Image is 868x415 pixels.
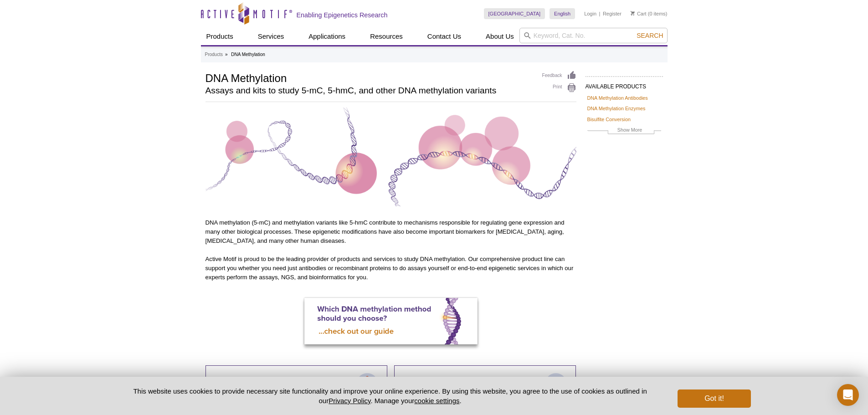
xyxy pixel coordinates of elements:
a: Resources [365,28,408,45]
a: Applications [303,28,351,45]
p: This website uses cookies to provide necessary site functionality and improve your online experie... [118,386,663,405]
a: Cart [631,10,647,17]
p: DNA methylation (5-mC) and methylation variants like 5-hmC contribute to mechanisms responsible f... [205,218,576,246]
h2: Enabling Epigenetics Research [297,11,388,19]
h1: DNA Methylation [205,71,533,84]
div: Open Intercom Messenger [837,384,859,406]
h2: Assays and kits to study 5-mC, 5-hmC, and other DNA methylation variants [205,87,533,95]
a: About Us [480,28,519,45]
a: Methylated DNA Enrichment [215,375,335,395]
li: (0 items) [631,8,668,19]
a: Services [252,28,290,45]
a: Login [584,10,596,17]
button: cookie settings [414,397,459,405]
img: ElISAs [544,373,567,395]
a: DNA Methylation Enzymes [587,104,646,113]
a: Bisulfite Conversion [587,115,631,123]
h2: AVAILABLE PRODUCTS [586,76,663,92]
a: Print [542,83,576,93]
img: Enrichment [356,373,379,395]
img: DNA Methylation Method Guide [304,298,478,344]
a: Contact Us [422,28,467,45]
li: DNA Methylation [231,52,265,57]
span: Search [637,32,663,39]
img: Your Cart [631,11,635,15]
a: Register [603,10,621,17]
a: English [550,8,575,19]
li: » [225,52,228,57]
a: [GEOGRAPHIC_DATA] [484,8,545,19]
li: | [599,8,601,19]
a: Privacy Policy [329,397,370,405]
button: Got it! [678,389,750,408]
a: Products [201,28,239,45]
button: Search [634,31,666,40]
a: DNA Methylation ELISAs & Other Assays [404,375,534,406]
a: DNA Methylation Antibodies [587,94,648,102]
a: Feedback [542,71,576,81]
p: Active Motif is proud to be the leading provider of products and services to study DNA methylatio... [205,255,576,282]
input: Keyword, Cat. No. [519,28,668,43]
a: Show More [587,126,661,136]
a: Products [205,51,223,59]
img: DNA Methylation [205,108,576,206]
